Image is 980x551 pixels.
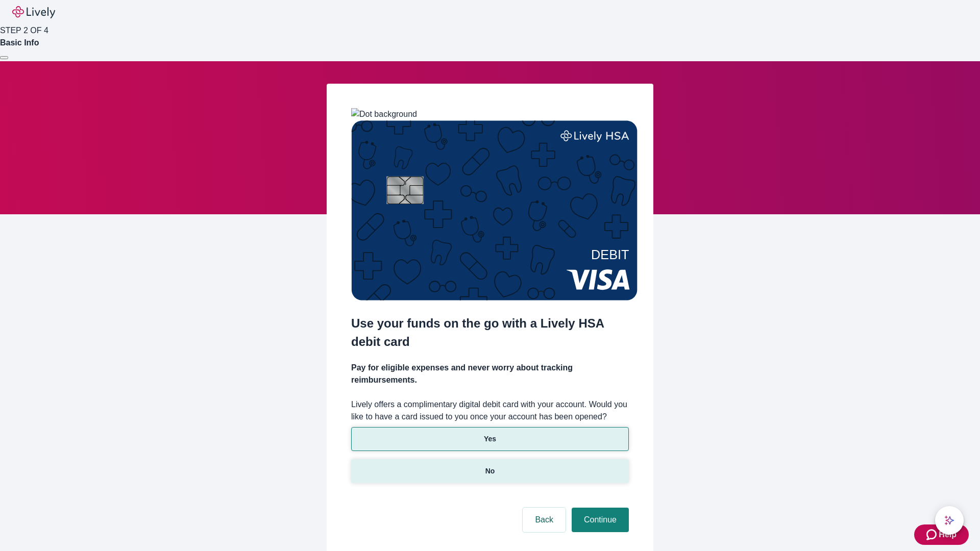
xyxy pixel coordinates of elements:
[523,508,566,532] button: Back
[485,466,495,477] p: No
[939,529,957,541] span: Help
[351,459,629,483] button: No
[351,314,629,351] h2: Use your funds on the go with a Lively HSA debit card
[351,362,629,386] h4: Pay for eligible expenses and never worry about tracking reimbursements.
[12,6,55,18] img: Lively
[914,524,969,545] button: Zendesk support iconHelp
[351,427,629,451] button: Yes
[484,434,496,444] p: Yes
[351,120,638,300] img: Debit card
[351,398,629,423] label: Lively offers a complimentary digital debit card with your account. Would you like to have a card...
[944,515,954,525] svg: Lively AI Assistant
[935,506,964,535] button: chat
[351,108,417,120] img: Dot background
[926,529,939,541] svg: Zendesk support icon
[572,508,629,532] button: Continue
